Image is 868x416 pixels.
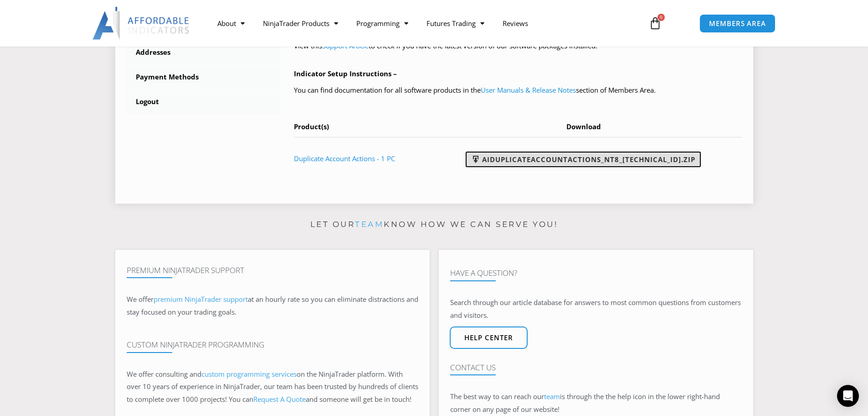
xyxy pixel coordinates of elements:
[201,369,297,379] a: custom programming services
[254,13,347,34] a: NinjaTrader Products
[481,85,576,95] a: User Manuals & Release Notes
[294,154,395,163] a: Duplicate Account Actions - 1 PC
[450,326,528,349] a: Help center
[253,395,306,404] a: Request A Quote
[493,13,537,34] a: Reviews
[464,334,513,341] span: Help center
[566,122,601,131] span: Download
[837,385,859,407] div: Open Intercom Messenger
[127,369,297,379] span: We offer consulting and
[544,392,560,401] a: team
[127,266,418,275] h4: Premium NinjaTrader Support
[699,14,776,33] a: MEMBERS AREA
[208,13,254,34] a: About
[450,269,742,278] h4: Have A Question?
[450,390,742,416] p: The best way to can reach our is through the the help icon in the lower right-hand corner on any ...
[635,10,675,37] a: 0
[347,13,417,34] a: Programming
[127,90,281,114] a: Logout
[127,295,154,304] span: We offer
[127,369,418,404] span: on the NinjaTrader platform. With over 10 years of experience in NinjaTrader, our team has been t...
[417,13,493,34] a: Futures Trading
[92,7,190,40] img: LogoAI | Affordable Indicators – NinjaTrader
[709,20,766,27] span: MEMBERS AREA
[127,41,281,64] a: Addresses
[466,152,701,167] a: AIDuplicateAccountActions_NT8_[TECHNICAL_ID].zip
[154,295,248,304] a: premium NinjaTrader support
[657,14,665,21] span: 0
[115,217,753,232] p: Let our know how we can serve you!
[294,122,329,131] span: Product(s)
[294,69,397,78] b: Indicator Setup Instructions –
[355,220,384,229] a: team
[127,295,418,316] span: at an hourly rate so you can eliminate distractions and stay focused on your trading goals.
[450,296,742,322] p: Search through our article database for answers to most common questions from customers and visit...
[294,84,742,97] p: You can find documentation for all software products in the section of Members Area.
[450,363,742,372] h4: Contact Us
[127,65,281,89] a: Payment Methods
[127,340,418,349] h4: Custom NinjaTrader Programming
[208,13,638,34] nav: Menu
